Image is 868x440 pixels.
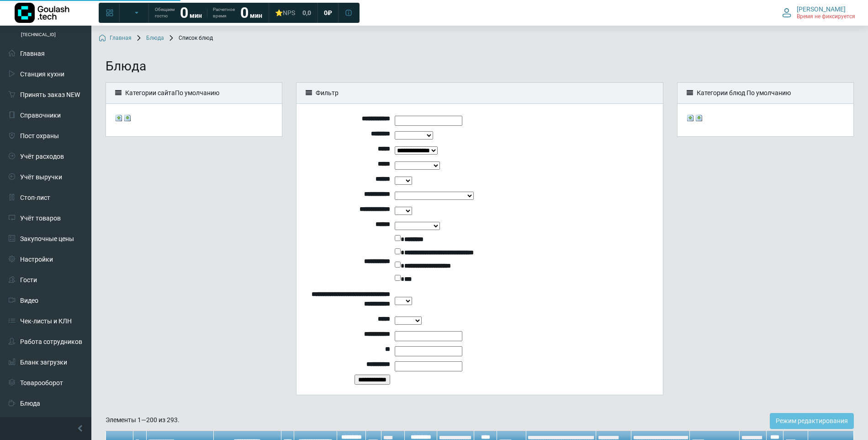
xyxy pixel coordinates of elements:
[124,114,131,121] a: Развернуть
[106,59,854,74] h1: Блюда
[115,114,122,121] a: Свернуть
[797,13,855,21] span: Время не фиксируется
[135,35,164,42] a: Блюда
[99,35,132,42] a: Главная
[190,12,202,19] span: мин
[149,5,268,21] a: Обещаем гостю 0 мин Расчетное время 0 мин
[302,9,311,17] span: 0,0
[168,35,213,42] span: Список блюд
[213,6,235,19] span: Расчетное время
[270,5,317,21] a: ⭐NPS 0,0
[283,9,295,16] span: NPS
[115,114,122,122] img: Свернуть
[324,9,328,17] span: 0
[296,83,663,104] div: Фильтр
[328,9,332,17] span: ₽
[695,114,703,122] img: Развернуть
[124,114,131,122] img: Развернуть
[240,4,249,21] strong: 0
[687,114,694,122] img: Свернуть
[155,6,175,19] span: Обещаем гостю
[677,83,853,104] div: Категории блюд По умолчанию
[106,415,180,425] div: Элементы 1—200 из 293.
[797,5,846,13] span: [PERSON_NAME]
[15,3,69,23] img: Логотип компании Goulash.tech
[318,5,338,21] a: 0 ₽
[777,3,861,22] button: [PERSON_NAME] Время не фиксируется
[687,114,694,121] a: Свернуть
[180,4,188,21] strong: 0
[250,12,262,19] span: мин
[106,83,282,104] div: Категории сайтаПо умолчанию
[275,9,295,17] div: ⭐
[695,114,703,121] a: Развернуть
